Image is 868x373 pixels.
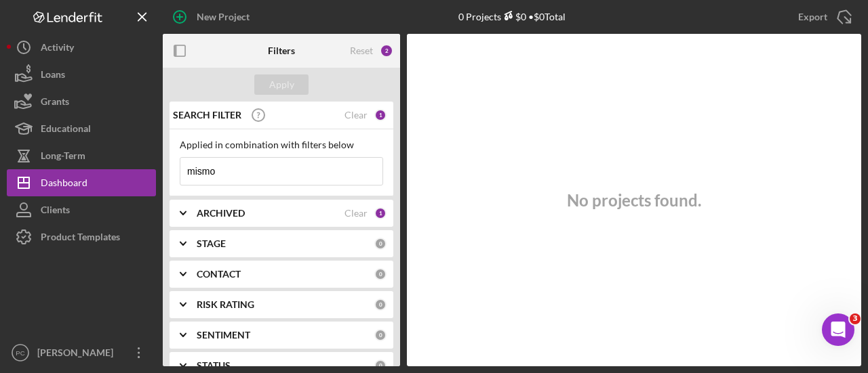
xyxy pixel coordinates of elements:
div: Clear [344,208,368,219]
b: ARCHIVED [197,208,245,219]
button: PC[PERSON_NAME] [7,339,156,366]
div: Long-Term [41,142,85,173]
div: Clients [41,196,70,227]
div: Apply [269,74,294,95]
div: Grants [41,88,69,118]
div: Reset [350,45,373,56]
b: Filters [268,45,295,56]
h3: No projects found. [567,191,701,210]
div: New Project [197,3,250,30]
b: STATUS [197,360,231,371]
div: Activity [41,34,74,64]
div: [PERSON_NAME] [34,339,122,370]
span: 3 [850,313,861,324]
div: Product Templates [41,223,120,254]
div: 0 [374,238,387,250]
button: Dashboard [7,169,156,196]
div: 2 [380,44,393,58]
div: Applied in combination with filters below [180,139,383,150]
div: 0 Projects • $0 Total [458,11,566,22]
b: STAGE [197,238,226,249]
div: 0 [374,299,387,311]
b: CONTACT [197,269,241,280]
div: 1 [374,207,387,219]
div: $0 [501,11,526,22]
button: Grants [7,88,156,115]
div: 0 [374,359,387,372]
div: Educational [41,115,91,146]
b: RISK RATING [197,299,254,310]
button: Product Templates [7,223,156,250]
button: Export [785,3,861,30]
text: PC [16,349,24,357]
button: Apply [254,74,309,95]
div: Export [798,3,827,30]
button: Activity [7,34,156,61]
div: 0 [374,268,387,280]
iframe: Intercom live chat [822,313,854,346]
button: Clients [7,196,156,223]
div: 0 [374,329,387,341]
div: Clear [344,110,368,120]
button: Long-Term [7,142,156,169]
button: New Project [163,3,263,30]
div: 1 [374,109,387,121]
button: Educational [7,115,156,142]
b: SENTIMENT [197,330,250,341]
div: Loans [41,61,65,91]
b: SEARCH FILTER [173,110,241,120]
button: Loans [7,61,156,88]
div: Dashboard [41,169,87,200]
